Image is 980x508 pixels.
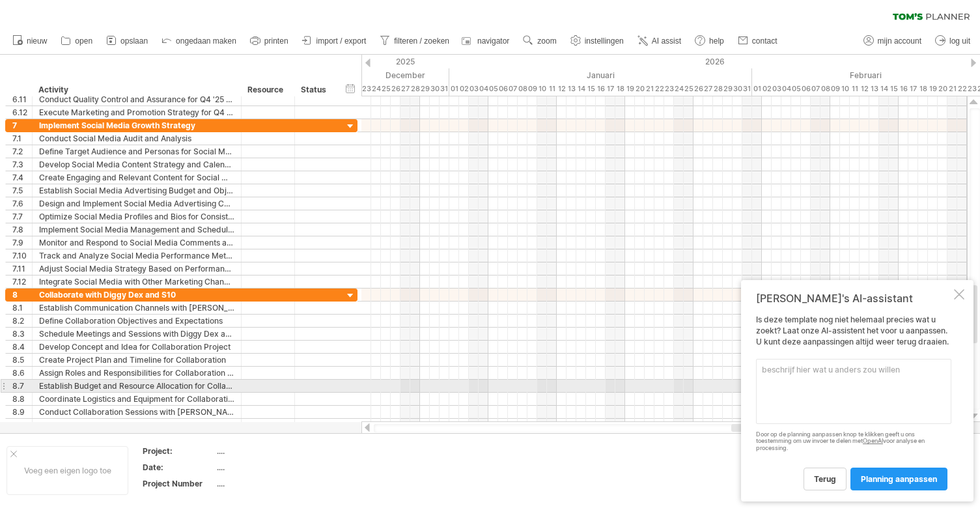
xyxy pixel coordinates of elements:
div: 8.3 [12,328,32,340]
div: vrijdag, 13 Februari 2026 [869,82,879,96]
div: 6.11 [12,93,32,106]
span: opslaan [120,36,148,46]
div: zondag, 18 Januari 2026 [615,82,625,96]
span: log uit [949,36,970,46]
div: Conduct Social Media Audit and Analysis [39,132,234,145]
div: 8.7 [12,380,32,392]
div: zondag, 15 Februari 2026 [889,82,899,96]
div: maandag, 2 Februari 2026 [762,82,772,96]
a: nieuw [9,33,51,49]
div: Adjust Social Media Strategy Based on Performance Data [39,262,234,275]
a: planning aanpassen [850,468,947,490]
div: Is deze template nog niet helemaal precies wat u zoekt? Laat onze AI-assistent het voor u aanpass... [756,315,951,490]
div: dinsdag, 23 December 2025 [361,82,371,96]
div: 8 [12,289,32,301]
span: nieuw [27,36,47,46]
a: filteren / zoeken [376,33,453,49]
div: maandag, 9 Februari 2026 [830,82,840,96]
div: Design and Implement Social Media Advertising Campaigns [39,197,234,210]
div: 7.5 [12,184,32,197]
a: ongedaan maken [158,33,240,49]
div: .... [217,478,326,489]
div: dinsdag, 10 Februari 2026 [840,82,850,96]
div: maandag, 29 December 2025 [420,82,430,96]
div: zaterdag, 10 Januari 2026 [537,82,547,96]
div: zaterdag, 14 Februari 2026 [879,82,889,96]
div: donderdag, 19 Februari 2026 [928,82,938,96]
div: zondag, 8 Februari 2026 [820,82,830,96]
div: woensdag, 7 Januari 2026 [508,82,518,96]
a: navigator [460,33,513,49]
div: donderdag, 5 Februari 2026 [791,82,801,96]
div: zaterdag, 7 Februari 2026 [811,82,820,96]
a: contact [735,33,781,49]
div: dinsdag, 30 December 2025 [430,82,440,96]
div: 8.1 [12,302,32,314]
div: vrijdag, 2 Januari 2026 [459,82,469,96]
div: vrijdag, 23 Januari 2026 [664,82,674,96]
div: 7.10 [12,249,32,262]
div: 8.6 [12,367,32,379]
div: donderdag, 25 December 2025 [381,82,391,96]
div: 7 [12,119,32,132]
div: 8.4 [12,341,32,353]
div: 8.8 [12,393,32,405]
div: [PERSON_NAME]'s AI-assistant [756,292,951,305]
div: Coordinate Logistics and Equipment for Collaboration Sessions [39,393,234,405]
div: Establish Communication Channels with [PERSON_NAME] and S10 [39,302,234,314]
div: Implement Social Media Management and Scheduling Tools [39,223,234,236]
a: terug [804,468,847,490]
div: 7.12 [12,275,32,288]
div: 7.8 [12,223,32,236]
a: instellingen [567,33,628,49]
a: printen [247,33,292,49]
div: zaterdag, 27 December 2025 [400,82,410,96]
div: Track and Analyze Social Media Performance Metrics [39,249,234,262]
div: maandag, 5 Januari 2026 [488,82,498,96]
div: maandag, 16 Februari 2026 [899,82,908,96]
div: Collaborate with Diggy Dex and S10 [39,289,234,301]
div: zondag, 25 Januari 2026 [684,82,693,96]
div: dinsdag, 17 Februari 2026 [908,82,918,96]
span: planning aanpassen [861,474,937,484]
div: vrijdag, 30 Januari 2026 [733,82,742,96]
div: zondag, 1 Februari 2026 [752,82,762,96]
div: Establish Budget and Resource Allocation for Collaboration [39,380,234,392]
span: instellingen [585,36,624,46]
div: Create Engaging and Relevant Content for Social Media Platforms [39,171,234,184]
div: vrijdag, 26 December 2025 [391,82,400,96]
a: mijn account [860,33,925,49]
div: Date: [143,462,214,473]
div: .... [217,462,326,473]
div: maandag, 12 Januari 2026 [557,82,567,96]
div: vrijdag, 9 Januari 2026 [527,82,537,96]
div: dinsdag, 20 Januari 2026 [635,82,645,96]
div: woensdag, 21 Januari 2026 [645,82,654,96]
div: .... [217,445,326,457]
span: zoom [537,36,556,46]
div: Januari 2026 [449,68,752,82]
div: donderdag, 15 Januari 2026 [586,82,596,96]
div: Define Target Audience and Personas for Social Media [39,145,234,158]
span: contact [752,36,777,46]
div: Conduct Quality Control and Assurance for Q4 '25 Single Release [39,93,234,106]
div: Project Number [143,478,214,489]
div: Project: [143,445,214,457]
div: Create Project Plan and Timeline for Collaboration [39,354,234,366]
div: 7.3 [12,158,32,171]
div: Activity [38,83,234,96]
div: 7.9 [12,236,32,249]
div: woensdag, 24 December 2025 [371,82,381,96]
div: Optimize Social Media Profiles and Bios for Consistency [39,210,234,223]
a: zoom [520,33,560,49]
div: woensdag, 31 December 2025 [440,82,449,96]
div: dinsdag, 6 Januari 2026 [498,82,508,96]
div: Voeg een eigen logo toe [7,446,128,495]
div: woensdag, 4 Februari 2026 [781,82,791,96]
span: ongedaan maken [176,36,236,46]
div: dinsdag, 3 Februari 2026 [772,82,781,96]
span: mijn account [878,36,921,46]
div: 6.12 [12,106,32,119]
div: Conduct Collaboration Sessions with [PERSON_NAME] and S10 [39,406,234,418]
div: 7.1 [12,132,32,145]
